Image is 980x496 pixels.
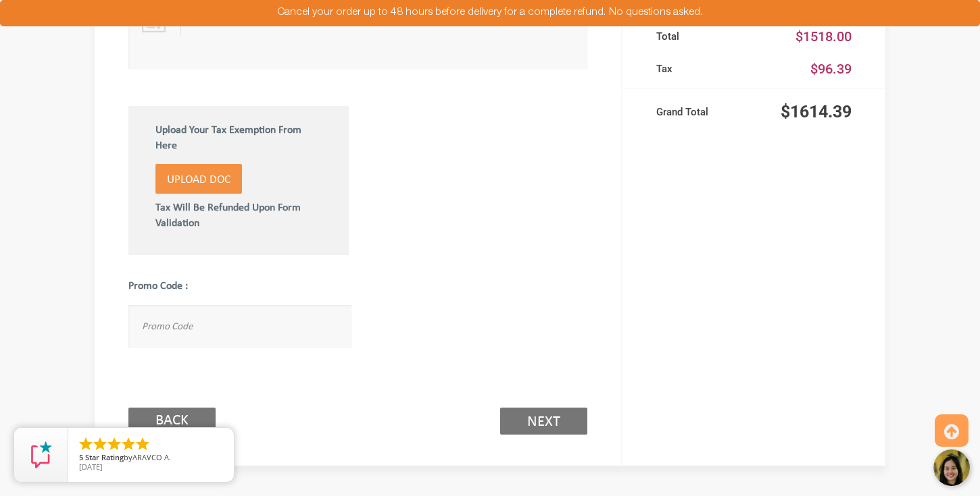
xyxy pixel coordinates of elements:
span: [DATE] [79,462,103,472]
a: Next [500,408,587,435]
label: Tax Will Be Refunded Upon Form Validation [155,194,322,231]
li:  [78,436,94,452]
span: ARAVCO A. [132,452,171,462]
input: Promo Code [128,305,351,348]
input: Back [128,408,216,435]
iframe: Live Chat Button [777,439,980,496]
span: Upload Doc [167,174,230,186]
div: $96.39 [754,56,852,82]
span: by [79,453,223,463]
label: Upload Your Tax Exemption From Here [155,123,322,161]
li:  [92,436,108,452]
img: Review Rating [28,441,55,468]
div: $1518.00 [754,24,852,49]
span: 5 [79,452,83,462]
div: Grand Total [656,99,754,125]
label: Promo Code : [128,279,351,302]
div: Total [656,24,754,49]
span: Star Rating [85,452,124,462]
li:  [120,436,137,452]
li:  [106,436,122,452]
div: Tax [656,56,754,82]
li:  [134,436,151,452]
div: $1614.39 [754,99,852,125]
